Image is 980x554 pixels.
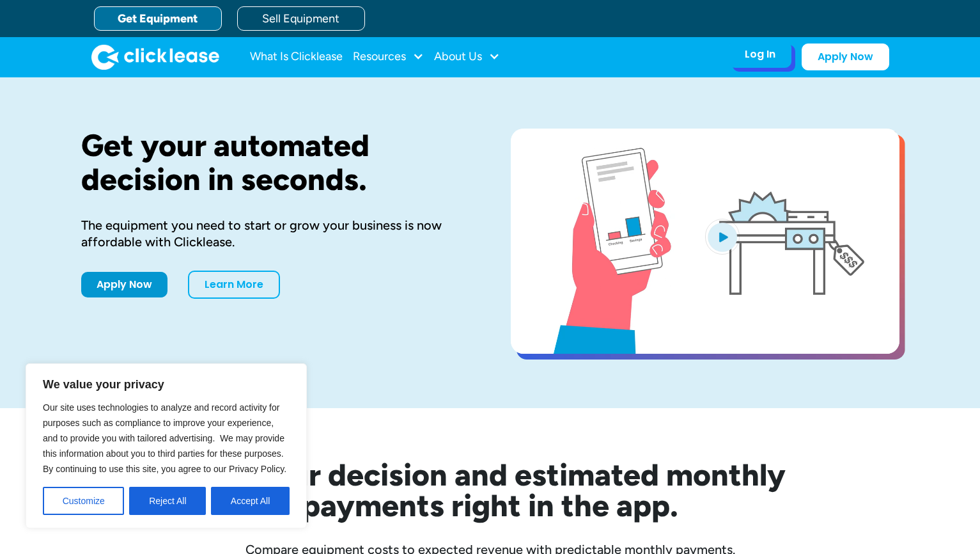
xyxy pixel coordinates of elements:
img: Blue play button logo on a light blue circular background [705,219,740,255]
h2: See your decision and estimated monthly payments right in the app. [132,459,848,521]
div: Log In [745,48,775,61]
a: Apply Now [81,272,167,297]
a: Learn More [188,271,280,299]
a: home [91,44,219,70]
div: We value your privacy [26,363,307,528]
button: Customize [43,487,124,515]
button: Accept All [211,487,290,515]
p: We value your privacy [43,377,290,392]
div: Resources [353,44,424,70]
a: open lightbox [511,129,899,354]
button: Reject All [129,487,206,515]
a: Sell Equipment [237,6,365,31]
a: Apply Now [802,44,889,70]
span: Our site uses technologies to analyze and record activity for purposes such as compliance to impr... [43,402,286,474]
a: Get Equipment [94,6,222,31]
h1: Get your automated decision in seconds. [81,129,470,196]
img: Clicklease logo [91,44,219,70]
a: What Is Clicklease [250,44,343,70]
div: The equipment you need to start or grow your business is now affordable with Clicklease. [81,217,470,250]
div: About Us [434,44,500,70]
